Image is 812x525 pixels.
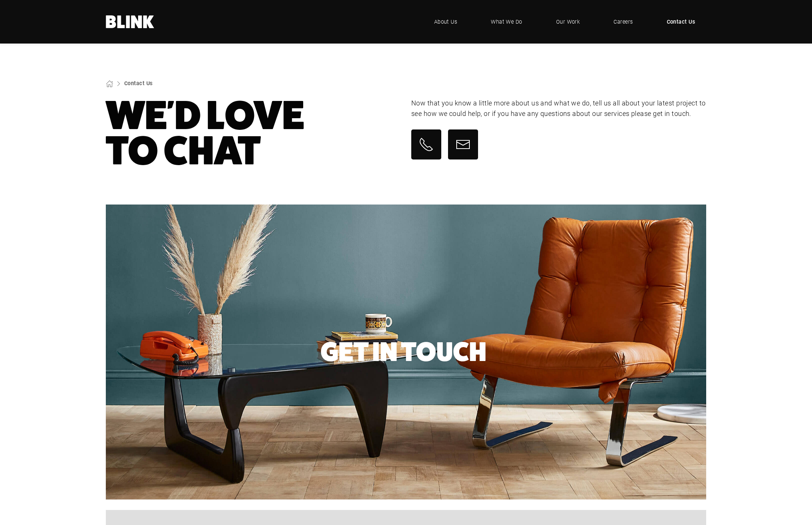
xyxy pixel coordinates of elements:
[101,205,706,499] li: 1 of 1
[124,80,153,87] a: Contact Us
[106,205,706,499] img: Contact Us
[545,11,591,33] a: Our Work
[667,18,695,26] span: Contact Us
[434,18,457,26] span: About Us
[411,98,706,119] p: Now that you know a little more about us and what we do, tell us all about your latest project to...
[106,98,401,168] h1: We'd Love To Chat
[320,340,486,364] h2: Get In Touch
[656,11,707,33] a: Contact Us
[491,18,522,26] span: What We Do
[556,18,580,26] span: Our Work
[602,11,644,33] a: Careers
[614,18,633,26] span: Careers
[480,11,534,33] a: What We Do
[106,15,155,28] a: Home
[423,11,469,33] a: About Us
